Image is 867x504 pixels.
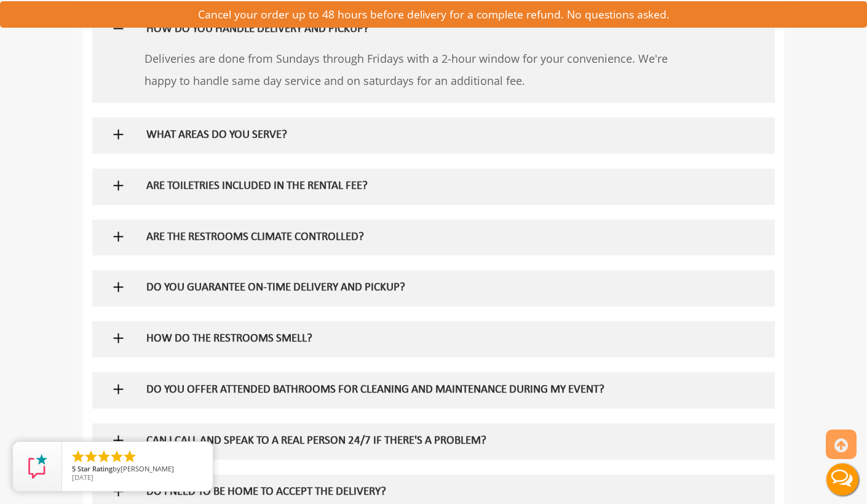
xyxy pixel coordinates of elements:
[111,127,126,142] img: plus icon sign
[121,464,174,473] span: [PERSON_NAME]
[25,454,50,479] img: Review Rating
[111,330,126,346] img: plus icon sign
[111,433,126,448] img: plus icon sign
[146,486,681,499] h5: DO I NEED TO BE HOME TO ACCEPT THE DELIVERY?
[97,449,111,464] li: 
[72,465,203,474] span: by
[818,455,867,504] button: Live Chat
[77,464,113,473] span: Star Rating
[146,333,681,346] h5: HOW DO THE RESTROOMS SMELL?
[146,282,681,295] h5: DO YOU GUARANTEE ON-TIME DELIVERY AND PICKUP?
[111,178,126,193] img: plus icon sign
[84,449,98,464] li: 
[71,449,85,464] li: 
[146,384,681,397] h5: DO YOU OFFER ATTENDED BATHROOMS FOR CLEANING AND MAINTENANCE DURING MY EVENT?
[72,473,93,482] span: [DATE]
[144,47,701,92] p: Deliveries are done from Sundays through Fridays with a 2-hour window for your convenience. We're...
[146,129,681,142] h5: WHAT AREAS DO YOU SERVE?
[146,231,681,244] h5: ARE THE RESTROOMS CLIMATE CONTROLLED?
[122,449,137,464] li: 
[109,449,124,464] li: 
[146,23,681,36] h5: HOW DO YOU HANDLE DELIVERY AND PICKUP?
[111,279,126,295] img: plus icon sign
[72,464,76,473] span: 5
[146,180,681,193] h5: ARE TOILETRIES INCLUDED IN THE RENTAL FEE?
[111,229,126,244] img: plus icon sign
[111,382,126,397] img: plus icon sign
[146,435,681,448] h5: CAN I CALL AND SPEAK TO A REAL PERSON 24/7 IF THERE'S A PROBLEM?
[111,21,126,36] img: plus icon sign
